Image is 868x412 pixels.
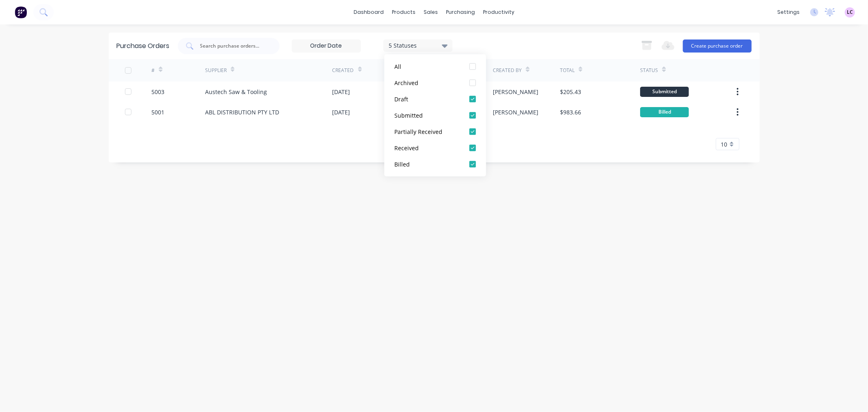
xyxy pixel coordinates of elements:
[640,107,689,117] div: Billed
[117,41,170,51] div: Purchase Orders
[493,88,538,96] div: [PERSON_NAME]
[389,41,447,50] div: 5 Statuses
[560,88,581,96] div: $205.43
[151,67,155,74] div: #
[394,127,459,136] div: Partially Received
[394,160,459,169] div: Billed
[384,75,486,91] button: Archived
[199,42,267,50] input: Search purchase orders...
[384,107,486,123] button: Submitted
[292,40,361,52] input: Order Date
[388,6,420,18] div: products
[151,108,164,116] div: 5001
[394,79,459,87] div: Archived
[493,67,522,74] div: Created By
[493,108,538,116] div: [PERSON_NAME]
[683,39,752,53] button: Create purchase order
[332,88,350,96] div: [DATE]
[350,6,388,18] a: dashboard
[560,67,575,74] div: Total
[151,88,164,96] div: 5003
[394,95,459,103] div: Draft
[560,108,581,116] div: $983.66
[640,67,658,74] div: Status
[479,6,518,18] div: productivity
[332,67,354,74] div: Created
[420,6,442,18] div: sales
[384,123,486,140] button: Partially Received
[205,88,267,96] div: Austech Saw & Tooling
[394,62,459,71] div: All
[332,108,350,116] div: [DATE]
[394,144,459,152] div: Received
[205,108,279,116] div: ABL DISTRIBUTION PTY LTD
[384,156,486,172] button: Billed
[384,140,486,156] button: Received
[384,58,486,75] button: All
[640,87,689,97] div: Submitted
[394,111,459,120] div: Submitted
[773,6,804,18] div: settings
[384,91,486,107] button: Draft
[442,6,479,18] div: purchasing
[847,9,853,16] span: LC
[15,6,27,18] img: Factory
[721,140,728,149] span: 10
[205,67,227,74] div: Supplier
